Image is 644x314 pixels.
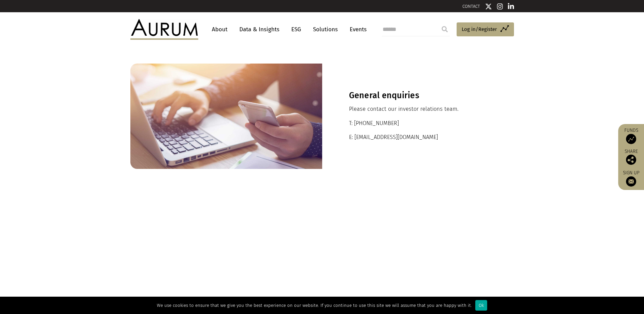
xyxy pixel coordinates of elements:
[346,23,367,36] a: Events
[626,155,636,165] img: Share this post
[485,3,492,10] img: Twitter icon
[349,119,487,128] p: T: [PHONE_NUMBER]
[626,176,636,187] img: Sign up to our newsletter
[438,22,452,36] input: Submit
[622,127,641,144] a: Funds
[497,3,503,10] img: Instagram icon
[349,90,487,101] h3: General enquiries
[130,19,198,39] img: Aurum
[462,4,480,9] a: CONTACT
[208,23,231,36] a: About
[622,149,641,165] div: Share
[236,23,283,36] a: Data & Insights
[349,105,487,114] p: Please contact our investor relations team.
[288,23,305,36] a: ESG
[462,25,497,33] span: Log in/Register
[349,133,487,142] p: E: [EMAIL_ADDRESS][DOMAIN_NAME]
[626,134,636,144] img: Access Funds
[508,3,514,10] img: Linkedin icon
[622,170,641,187] a: Sign up
[475,300,487,311] div: Ok
[310,23,341,36] a: Solutions
[457,22,514,37] a: Log in/Register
